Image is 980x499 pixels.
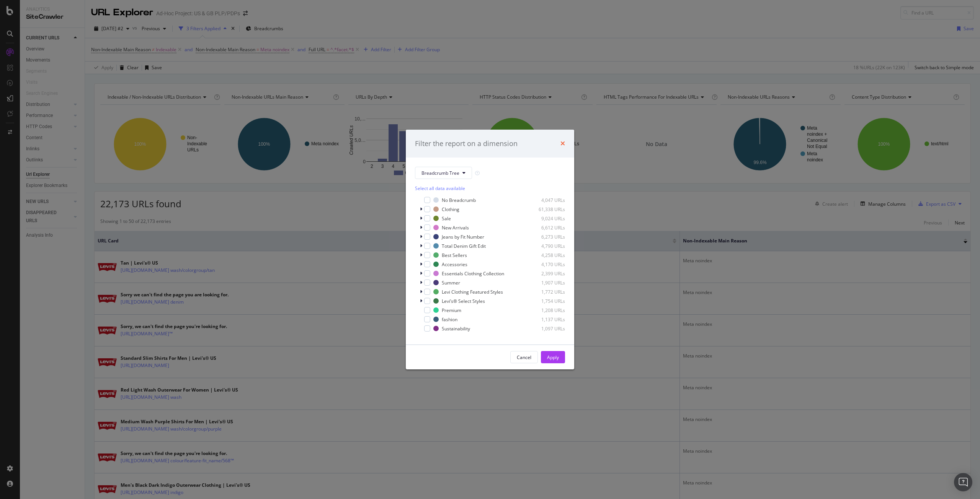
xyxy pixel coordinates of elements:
[954,473,972,491] div: Open Intercom Messenger
[528,316,565,323] div: 1,137 URLs
[528,252,565,258] div: 4,258 URLs
[528,234,565,240] div: 6,273 URLs
[442,261,467,268] div: Accessories
[517,354,531,361] div: Cancel
[528,215,565,222] div: 9,024 URLs
[415,185,565,192] div: Select all data available
[528,206,565,213] div: 61,338 URLs
[560,139,565,149] div: times
[442,243,486,249] div: Total Denim Gift Edit
[528,325,565,332] div: 1,097 URLs
[528,224,565,231] div: 6,612 URLs
[442,307,461,314] div: Premium
[528,289,565,295] div: 1,772 URLs
[528,298,565,304] div: 1,754 URLs
[442,325,470,332] div: Sustainability
[442,252,467,258] div: Best Sellers
[406,130,574,370] div: modal
[442,224,469,231] div: New Arrivals
[421,170,459,176] span: Breadcrumb Tree
[528,197,565,203] div: 4,047 URLs
[547,354,559,361] div: Apply
[442,270,504,277] div: Essentials Clothing Collection
[528,243,565,249] div: 4,790 URLs
[528,280,565,286] div: 1,907 URLs
[528,307,565,314] div: 1,208 URLs
[442,234,484,240] div: Jeans by Fit Number
[510,351,538,363] button: Cancel
[442,206,459,213] div: Clothing
[442,215,451,222] div: Sale
[442,298,485,304] div: Levi’s® Select Styles
[442,280,460,286] div: Summer
[442,197,476,203] div: No Breadcrumb
[528,270,565,277] div: 2,399 URLs
[442,316,457,323] div: fashion
[415,167,472,179] button: Breadcrumb Tree
[528,261,565,268] div: 4,170 URLs
[541,351,565,363] button: Apply
[442,289,503,295] div: Levi Clothing Featured Styles
[415,139,518,149] div: Filter the report on a dimension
